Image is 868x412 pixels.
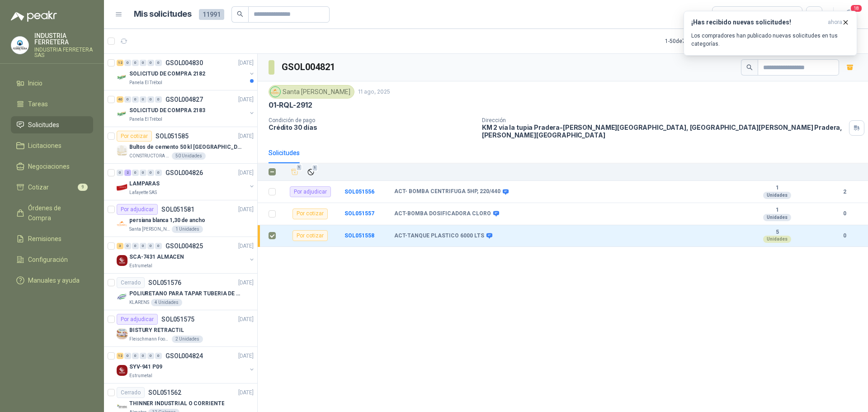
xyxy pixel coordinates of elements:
div: Santa [PERSON_NAME] [269,85,354,99]
p: 01-RQL-2912 [269,100,312,110]
p: [DATE] [238,205,254,214]
p: CONSTRUCTORA GRUPO FIP [129,152,170,160]
p: [DATE] [238,132,254,141]
a: CerradoSOL051576[DATE] Company LogoPOLIURETANO PARA TAPAR TUBERIA DE SENSORES DE NIVEL DEL BANCO ... [104,274,257,310]
h3: ¡Has recibido nuevas solicitudes! [691,19,824,26]
b: ACT- BOMBA CENTRIFUGA 5HP, 220/440 [394,188,500,195]
div: 0 [140,170,146,176]
p: 11 ago, 2025 [358,88,390,96]
b: 0 [832,209,857,218]
div: 0 [140,353,146,359]
b: SOL051558 [344,232,374,239]
span: Tareas [28,99,48,109]
div: 0 [132,170,139,176]
div: 2 Unidades [172,336,203,343]
b: 1 [746,207,808,214]
div: 0 [155,96,162,103]
p: BISTURY RETRACTIL [129,326,184,335]
div: Unidades [763,214,791,221]
a: Tareas [11,95,93,113]
span: 9 [78,184,88,191]
p: SOLICITUD DE COMPRA 2182 [129,70,205,78]
p: SOL051562 [148,389,181,396]
p: Estrumetal [129,262,152,270]
p: Panela El Trébol [129,116,162,123]
p: THINNER INDUSTRIAL O CORRIENTE [129,399,224,408]
div: 0 [124,353,131,359]
p: SCA-7431 ALMACEN [129,253,184,261]
span: 11991 [199,9,224,20]
img: Company Logo [117,328,127,339]
img: Company Logo [117,72,127,83]
div: Por cotizar [117,131,152,142]
span: Solicitudes [28,120,59,130]
p: [DATE] [238,352,254,360]
div: 0 [155,243,162,249]
span: Órdenes de Compra [28,203,85,223]
p: [DATE] [238,59,254,67]
p: Santa [PERSON_NAME] [129,226,170,233]
span: ahora [828,19,842,26]
b: 5 [746,229,808,236]
span: search [746,64,753,71]
p: GSOL004824 [165,353,203,359]
img: Company Logo [117,255,127,266]
p: GSOL004825 [165,243,203,249]
div: Todas [718,9,737,19]
a: Manuales y ayuda [11,272,93,289]
a: 40 0 0 0 0 0 GSOL004827[DATE] Company LogoSOLICITUD DE COMPRA 2183Panela El Trébol [117,94,255,123]
p: Los compradores han publicado nuevas solicitudes en tus categorías. [691,32,849,48]
p: POLIURETANO PARA TAPAR TUBERIA DE SENSORES DE NIVEL DEL BANCO DE HIELO [129,289,242,298]
p: [DATE] [238,315,254,324]
div: 1 - 50 de 7584 [665,34,724,48]
div: Solicitudes [269,148,300,158]
div: 0 [132,243,139,249]
p: Condición de pago [269,117,475,123]
div: 1 Unidades [172,226,203,233]
div: 0 [117,170,123,176]
p: persiana blanca 1,30 de ancho [129,216,205,225]
p: Estrumetal [129,372,152,379]
img: Logo peakr [11,11,57,22]
p: Dirección [482,117,845,123]
p: SOL051575 [161,316,194,322]
a: Órdenes de Compra [11,199,93,227]
a: Por cotizarSOL051585[DATE] Company LogoBultos de cemento 50 kl [GEOGRAPHIC_DATA][PERSON_NAME]CONS... [104,127,257,164]
b: ACT-BOMBA DOSIFICADORA CLORO [394,210,491,218]
div: 0 [132,60,139,66]
div: 0 [140,243,146,249]
div: Por cotizar [292,230,328,241]
button: 18 [841,6,857,23]
span: search [237,11,243,17]
div: 0 [147,170,154,176]
div: 0 [124,60,131,66]
span: Inicio [28,78,42,88]
p: LAMPARAS [129,180,160,188]
b: 1 [746,185,808,192]
div: 0 [155,170,162,176]
div: 0 [147,243,154,249]
p: Fleischmann Foods S.A. [129,336,170,343]
div: 12 [117,353,123,359]
img: Company Logo [117,182,127,193]
div: 50 Unidades [172,152,206,160]
span: Manuales y ayuda [28,275,80,285]
div: 0 [124,96,131,103]
div: 0 [147,353,154,359]
p: Lafayette SAS [129,189,157,196]
b: ACT-TANQUE PLASTICO 6000 LTS [394,232,484,240]
a: SOL051557 [344,210,374,217]
a: 12 0 0 0 0 0 GSOL004824[DATE] Company LogoSYV-941 P09Estrumetal [117,350,255,379]
b: SOL051556 [344,189,374,195]
div: Unidades [763,236,791,243]
p: [DATE] [238,95,254,104]
div: Por adjudicar [117,314,158,325]
button: ¡Has recibido nuevas solicitudes!ahora Los compradores han publicado nuevas solicitudes en tus ca... [684,11,857,56]
button: Añadir [288,166,301,179]
a: Remisiones [11,230,93,247]
div: Por adjudicar [117,204,158,215]
a: 0 2 0 0 0 0 GSOL004826[DATE] Company LogoLAMPARASLafayette SAS [117,167,255,196]
span: Cotizar [28,182,49,192]
p: Bultos de cemento 50 kl [GEOGRAPHIC_DATA][PERSON_NAME] [129,143,242,152]
p: [DATE] [238,279,254,287]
